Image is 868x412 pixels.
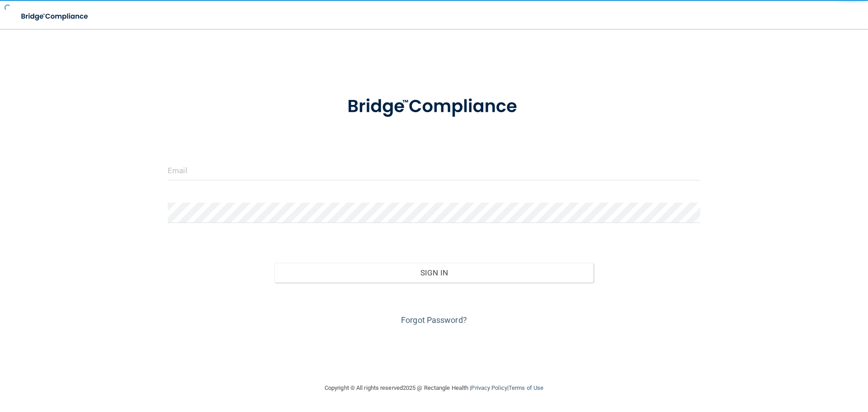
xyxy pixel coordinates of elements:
input: Email [168,160,700,180]
img: bridge_compliance_login_screen.278c3ca4.svg [14,7,97,26]
div: Copyright © All rights reserved 2025 @ Rectangle Health | | [269,374,599,403]
img: bridge_compliance_login_screen.278c3ca4.svg [329,83,539,130]
a: Forgot Password? [401,315,467,325]
button: Sign In [274,263,594,283]
a: Terms of Use [509,384,543,391]
a: Privacy Policy [471,384,507,391]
